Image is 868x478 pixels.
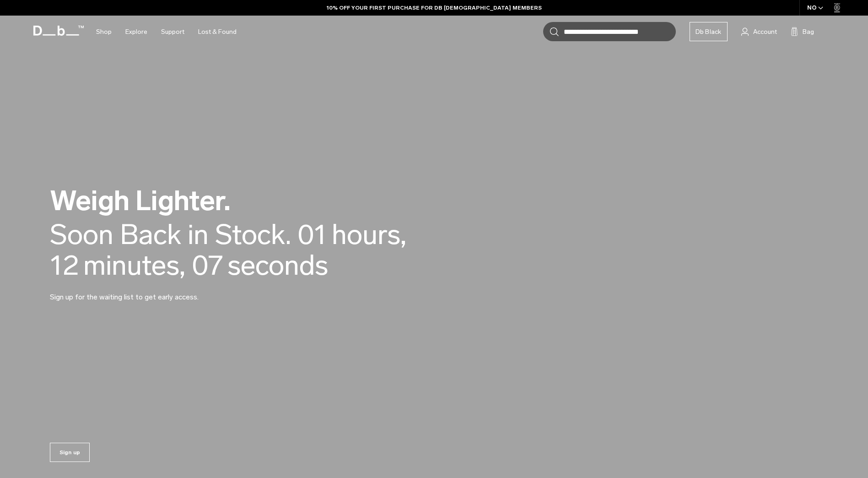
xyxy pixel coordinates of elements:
span: Bag [803,27,814,37]
a: Lost & Found [198,16,237,48]
a: 10% OFF YOUR FIRST PURCHASE FOR DB [DEMOGRAPHIC_DATA] MEMBERS [327,4,542,12]
span: Account [753,27,777,37]
a: Explore [125,16,147,48]
span: hours, [332,219,406,250]
a: Account [741,26,777,37]
nav: Main Navigation [89,16,243,48]
span: minutes [83,250,185,281]
button: Bag [791,26,814,37]
span: , [179,249,185,282]
a: Support [161,16,184,48]
a: Shop [96,16,112,48]
a: Sign up [50,443,90,462]
span: 01 [298,219,327,250]
a: Db Black [690,22,728,41]
div: Soon Back in Stock. [50,219,291,250]
h2: Weigh Lighter. [50,187,462,215]
span: seconds [227,250,328,281]
span: 12 [50,250,79,281]
span: 07 [192,250,223,281]
p: Sign up for the waiting list to get early access. [50,281,270,303]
